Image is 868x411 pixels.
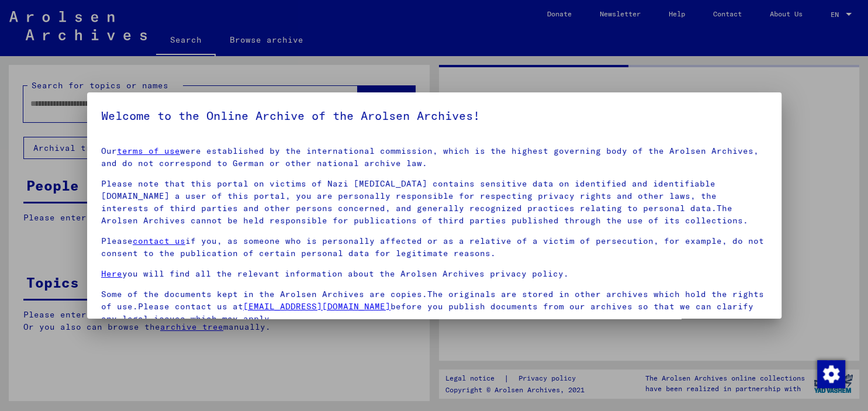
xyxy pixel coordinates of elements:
a: [EMAIL_ADDRESS][DOMAIN_NAME] [243,301,390,312]
p: you will find all the relevant information about the Arolsen Archives privacy policy. [101,268,767,280]
a: Here [101,268,122,279]
p: Please if you, as someone who is personally affected or as a relative of a victim of persecution,... [101,235,767,260]
p: Our were established by the international commission, which is the highest governing body of the ... [101,145,767,170]
h5: Welcome to the Online Archive of the Arolsen Archives! [101,106,767,125]
p: Please note that this portal on victims of Nazi [MEDICAL_DATA] contains sensitive data on identif... [101,178,767,227]
img: Change consent [817,360,845,388]
p: Some of the documents kept in the Arolsen Archives are copies.The originals are stored in other a... [101,288,767,325]
a: contact us [133,236,185,246]
a: terms of use [117,146,180,156]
